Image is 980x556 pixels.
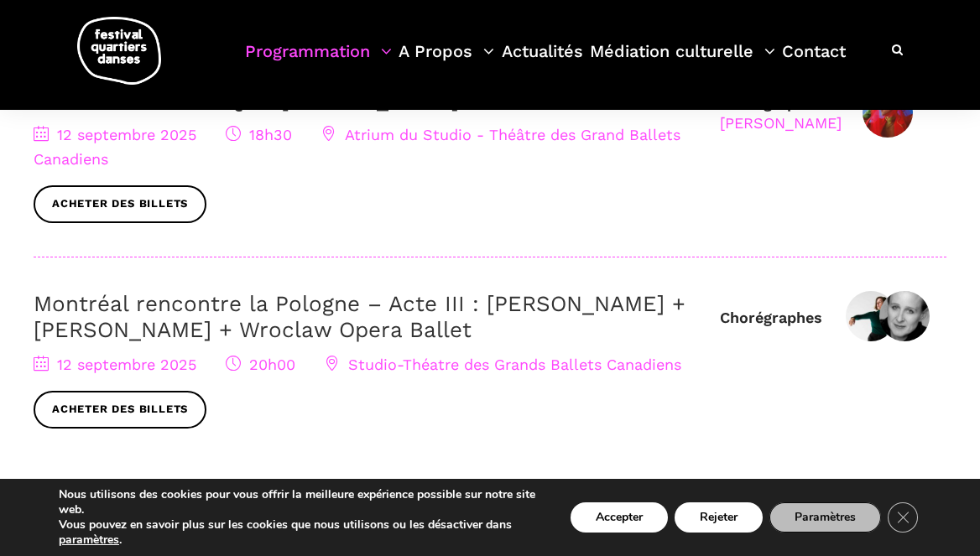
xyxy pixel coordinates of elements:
[325,356,681,373] span: Studio-Théatre des Grands Ballets Canadiens
[34,126,196,143] span: 12 septembre 2025
[226,356,295,373] span: 20h00
[502,37,583,86] a: Actualités
[720,113,842,133] div: [PERSON_NAME]
[720,93,842,133] div: Chorégraphes
[846,291,896,341] img: Hélène Simoneau
[59,533,119,548] button: paramètres
[675,502,763,533] button: Rejeter
[863,87,913,138] img: Nicholas Bellefleur
[782,37,846,86] a: Contact
[59,517,538,548] p: Vous pouvez en savoir plus sur les cookies que nous utilisons ou les désactiver dans .
[34,185,206,223] a: Acheter des billets
[226,126,292,143] span: 18h30
[571,502,668,533] button: Accepter
[245,37,392,86] a: Programmation
[769,502,881,533] button: Paramètres
[34,126,680,168] span: Atrium du Studio - Théâtre des Grand Ballets Canadiens
[399,37,494,86] a: A Propos
[34,356,196,373] span: 12 septembre 2025
[888,502,918,533] button: Close GDPR Cookie Banner
[34,291,685,342] a: Montréal rencontre la Pologne – Acte III : [PERSON_NAME] + [PERSON_NAME] + Wroclaw Opera Ballet
[720,308,822,327] div: Chorégraphes
[77,17,161,85] img: logo-fqd-med
[590,37,775,86] a: Médiation culturelle
[879,291,930,341] img: Jane Mappin
[59,487,538,517] p: Nous utilisons des cookies pour vous offrir la meilleure expérience possible sur notre site web.
[34,391,206,429] a: Acheter des billets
